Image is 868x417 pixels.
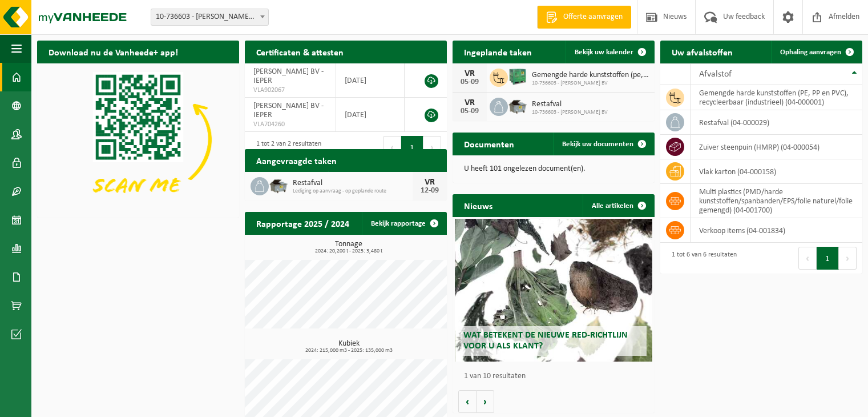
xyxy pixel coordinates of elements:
p: 1 van 10 resultaten [464,372,649,380]
button: 1 [817,247,839,270]
button: Volgende [477,390,494,413]
span: 2024: 20,200 t - 2025: 3,480 t [251,248,447,254]
div: 1 tot 2 van 2 resultaten [251,135,321,160]
a: Offerte aanvragen [537,6,631,29]
div: 1 tot 6 van 6 resultaten [666,246,737,271]
td: zuiver steenpuin (HMRP) (04-000054) [691,135,862,159]
div: VR [458,69,481,78]
h2: Documenten [453,133,526,155]
td: [DATE] [336,63,405,98]
a: Ophaling aanvragen [771,41,861,63]
div: 12-09 [418,187,441,195]
a: Bekijk uw documenten [553,133,653,155]
span: Wat betekent de nieuwe RED-richtlijn voor u als klant? [463,331,628,351]
h3: Kubiek [251,340,447,354]
span: VLA704260 [253,120,327,129]
h2: Rapportage 2025 / 2024 [245,212,361,234]
span: Bekijk uw kalender [575,49,633,56]
span: Restafval [532,100,608,109]
a: Bekijk uw kalender [566,41,653,63]
span: Gemengde harde kunststoffen (pe, pp en pvc), recycleerbaar (industrieel) [532,71,649,80]
h2: Nieuws [453,194,504,216]
iframe: chat widget [6,392,191,417]
h2: Ingeplande taken [453,41,543,63]
h2: Aangevraagde taken [245,149,348,171]
button: Previous [383,136,401,159]
div: 05-09 [458,78,481,86]
button: 1 [401,136,423,159]
div: VR [418,178,441,187]
span: [PERSON_NAME] BV - IEPER [253,102,324,119]
h2: Certificaten & attesten [245,41,355,63]
h3: Tonnage [251,240,447,254]
img: WB-5000-GAL-GY-01 [508,96,527,115]
span: VLA902067 [253,86,327,95]
td: verkoop items (04-001834) [691,218,862,243]
button: Vorige [458,390,477,413]
td: multi plastics (PMD/harde kunststoffen/spanbanden/EPS/folie naturel/folie gemengd) (04-001700) [691,184,862,218]
span: Lediging op aanvraag - op geplande route [293,188,413,195]
h2: Uw afvalstoffen [660,41,744,63]
img: PB-HB-1400-HPE-GN-01 [508,67,527,86]
span: 10-736603 - LEROY BV - IEPER [151,9,268,25]
span: 10-736603 - [PERSON_NAME] BV [532,80,649,87]
a: Bekijk rapportage [362,212,446,235]
td: vlak karton (04-000158) [691,159,862,184]
td: gemengde harde kunststoffen (PE, PP en PVC), recycleerbaar (industrieel) (04-000001) [691,85,862,110]
div: VR [458,98,481,107]
span: 10-736603 - LEROY BV - IEPER [151,9,269,26]
button: Next [839,247,857,270]
img: Download de VHEPlus App [37,63,239,215]
div: 05-09 [458,107,481,115]
p: U heeft 101 ongelezen document(en). [464,165,643,173]
td: restafval (04-000029) [691,110,862,135]
span: 2024: 215,000 m3 - 2025: 135,000 m3 [251,348,447,354]
span: [PERSON_NAME] BV - IEPER [253,67,324,85]
span: Bekijk uw documenten [562,141,633,148]
a: Alle artikelen [583,194,653,217]
td: [DATE] [336,98,405,132]
span: Ophaling aanvragen [780,49,841,56]
button: Previous [798,247,817,270]
button: Next [423,136,441,159]
h2: Download nu de Vanheede+ app! [37,41,189,63]
a: Wat betekent de nieuwe RED-richtlijn voor u als klant? [455,219,653,362]
img: WB-5000-GAL-GY-01 [269,175,288,195]
span: 10-736603 - [PERSON_NAME] BV [532,109,608,116]
span: Restafval [293,179,413,188]
span: Afvalstof [699,70,732,79]
span: Offerte aanvragen [560,11,625,23]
